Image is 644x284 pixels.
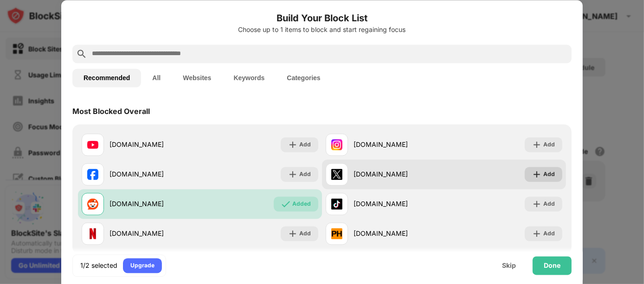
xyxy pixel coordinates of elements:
img: favicons [331,198,342,209]
div: [DOMAIN_NAME] [109,140,200,150]
button: Recommended [72,69,141,87]
img: favicons [331,169,342,180]
div: Skip [502,262,516,269]
h6: Build Your Block List [72,11,572,25]
div: Add [543,170,555,179]
button: Websites [172,69,222,87]
img: favicons [87,139,98,150]
div: [DOMAIN_NAME] [354,170,444,179]
button: All [141,69,172,87]
div: Add [299,170,311,179]
img: favicons [331,139,342,150]
div: [DOMAIN_NAME] [354,199,444,209]
div: Add [299,229,311,238]
div: [DOMAIN_NAME] [354,140,444,150]
div: [DOMAIN_NAME] [354,229,444,239]
div: Added [292,199,311,208]
div: [DOMAIN_NAME] [109,229,200,239]
div: Upgrade [130,261,155,270]
div: Add [543,229,555,238]
div: 1/2 selected [80,261,117,270]
div: Choose up to 1 items to block and start regaining focus [72,26,572,33]
div: Add [543,140,555,149]
div: [DOMAIN_NAME] [109,199,200,209]
div: Most Blocked Overall [72,107,150,116]
div: Add [543,199,555,208]
img: favicons [87,169,98,180]
img: favicons [87,228,98,239]
div: [DOMAIN_NAME] [109,170,200,179]
div: Done [544,262,560,269]
button: Categories [276,69,331,87]
div: Add [299,140,311,149]
img: favicons [331,228,342,239]
img: search.svg [76,48,87,59]
img: favicons [87,198,98,209]
button: Keywords [222,69,276,87]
